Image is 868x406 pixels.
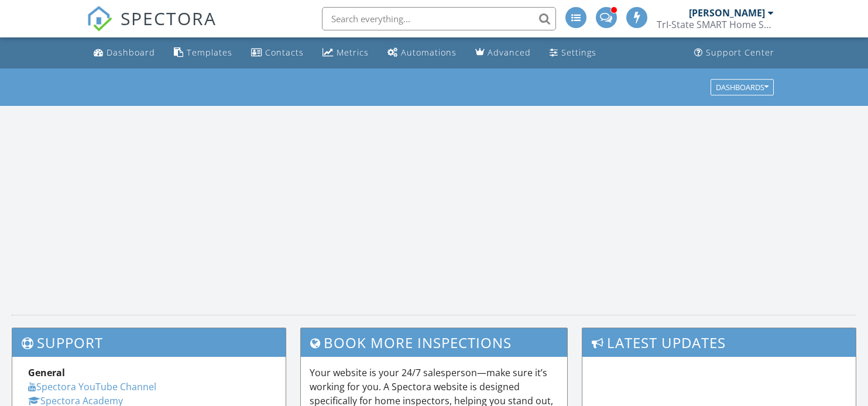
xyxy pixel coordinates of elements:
[689,7,765,19] div: [PERSON_NAME]
[301,328,567,357] h3: Book More Inspections
[383,42,461,64] a: Automations (Advanced)
[471,42,536,64] a: Advanced
[121,6,217,30] span: SPECTORA
[716,83,768,91] div: Dashboards
[107,47,155,58] div: Dashboard
[87,6,112,32] img: The Best Home Inspection Software - Spectora
[711,79,774,95] button: Dashboards
[28,380,156,393] a: Spectora YouTube Channel
[265,47,304,58] div: Contacts
[488,47,531,58] div: Advanced
[89,42,160,64] a: Dashboard
[657,19,774,30] div: TrI-State SMART Home Solutions LLC
[87,16,217,40] a: SPECTORA
[246,42,308,64] a: Contacts
[689,42,779,64] a: Support Center
[337,47,369,58] div: Metrics
[169,42,237,64] a: Templates
[582,328,856,357] h3: Latest Updates
[28,366,65,379] strong: General
[561,47,596,58] div: Settings
[12,328,286,357] h3: Support
[545,42,601,64] a: Settings
[401,47,457,58] div: Automations
[318,42,373,64] a: Metrics
[322,7,556,30] input: Search everything...
[706,47,774,58] div: Support Center
[187,47,232,58] div: Templates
